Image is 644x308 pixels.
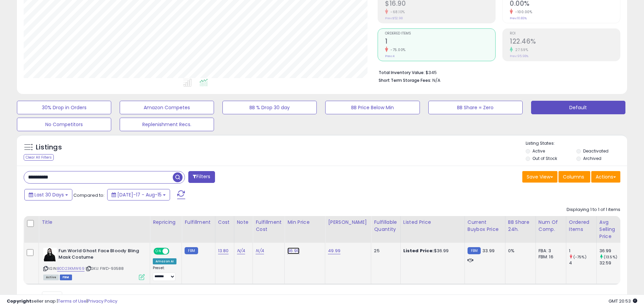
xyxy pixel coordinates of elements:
button: BB % Drop 30 day [222,101,317,114]
b: Fun World Ghost Face Bloody Bling Mask Costume [58,248,141,262]
button: Columns [558,171,590,183]
span: FBM [60,275,72,280]
div: FBM: 16 [539,254,561,260]
button: Filters [188,171,215,183]
label: Out of Stock [532,156,557,161]
b: Short Term Storage Fees: [379,77,431,83]
a: 49.99 [328,247,340,254]
label: Active [532,148,545,154]
span: 2025-09-15 20:53 GMT [609,298,637,304]
button: Amazon Competes [120,101,214,114]
a: Terms of Use [58,298,87,304]
div: Min Price [287,219,322,226]
div: 1 [569,248,596,254]
a: 36.99 [287,247,300,254]
div: Note [237,219,250,226]
p: Listing States: [526,140,627,147]
div: seller snap | | [7,298,117,305]
small: -100.00% [513,9,532,15]
div: Ordered Items [569,219,594,233]
small: -75.00% [388,47,406,52]
h5: Listings [36,143,62,152]
a: Privacy Policy [88,298,117,304]
div: Title [42,219,147,226]
small: (-75%) [573,254,587,260]
b: Total Inventory Value: [379,70,425,75]
span: [DATE]-17 - Aug-15 [117,191,162,198]
div: $36.99 [403,248,459,254]
label: Archived [583,156,601,161]
img: 411qKjTLJfL._SL40_.jpg [43,248,57,261]
button: Replenishment Recs. [120,118,214,131]
div: Clear All Filters [24,154,54,161]
div: Preset: [153,266,176,281]
span: Show: entries [29,293,77,300]
span: ON [154,248,163,254]
small: Prev: 10.83% [510,16,527,20]
button: Save View [522,171,557,183]
a: N/A [237,247,245,254]
div: BB Share 24h. [508,219,533,233]
span: All listings currently available for purchase on Amazon [43,275,59,280]
div: ASIN: [43,248,145,279]
div: Displaying 1 to 1 of 1 items [567,207,620,213]
div: Repricing [153,219,179,226]
span: OFF [168,248,179,254]
span: Columns [563,173,584,180]
small: (13.5%) [604,254,617,260]
span: | SKU: FWD-93588 [86,266,124,271]
div: 25 [374,248,395,254]
div: Current Buybox Price [468,219,502,233]
div: Amazon AI [153,258,176,264]
button: 30% Drop in Orders [17,101,111,114]
strong: Copyright [7,298,31,304]
div: Fulfillable Quantity [374,219,397,233]
button: BB Share = Zero [428,101,523,114]
div: Cost [218,219,231,226]
div: [PERSON_NAME] [328,219,368,226]
a: N/A [256,247,264,254]
small: Prev: 95.98% [510,54,528,58]
span: 33.99 [482,247,495,254]
small: 27.59% [513,47,528,52]
div: Avg Selling Price [599,219,624,240]
div: Fulfillment [185,219,212,226]
small: Prev: $52.98 [385,16,403,20]
small: FBM [185,247,198,254]
a: B0D23KMW69 [57,266,85,271]
button: Last 30 Days [24,189,72,200]
div: Fulfillment Cost [256,219,282,233]
li: $345 [379,68,615,76]
label: Deactivated [583,148,609,154]
button: Default [531,101,625,114]
span: Compared to: [73,192,104,198]
span: Ordered Items [385,32,495,35]
small: FBM [468,247,481,254]
div: 32.59 [599,260,627,266]
div: 36.99 [599,248,627,254]
a: 13.80 [218,247,229,254]
button: Actions [591,171,620,183]
button: [DATE]-17 - Aug-15 [107,189,170,200]
div: FBA: 3 [539,248,561,254]
small: Prev: 4 [385,54,395,58]
div: 4 [569,260,596,266]
button: No Competitors [17,118,111,131]
div: Num of Comp. [539,219,563,233]
small: -68.10% [388,9,405,15]
span: Last 30 Days [34,191,64,198]
h2: 122.46% [510,38,620,47]
span: N/A [432,77,440,84]
div: Listed Price [403,219,462,226]
b: Listed Price: [403,247,434,254]
div: 0% [508,248,530,254]
span: ROI [510,32,620,35]
button: BB Price Below Min [325,101,420,114]
h2: 1 [385,38,495,47]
